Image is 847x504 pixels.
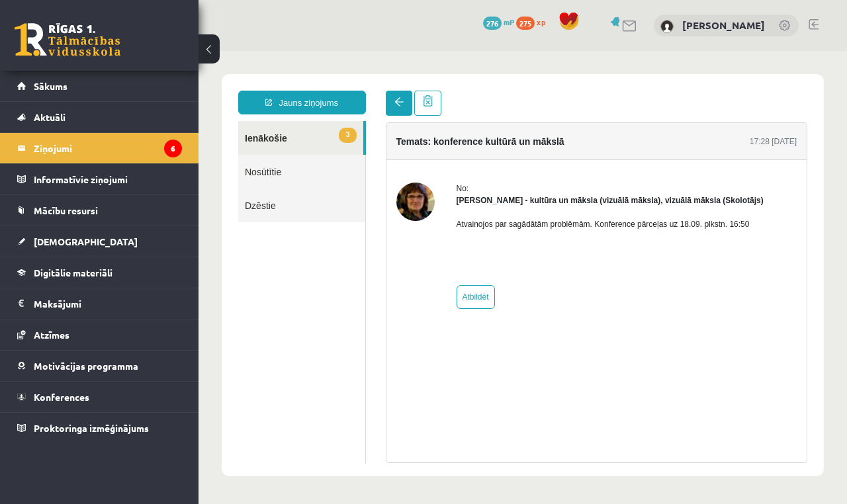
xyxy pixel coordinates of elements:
[258,132,565,144] div: No:
[17,164,182,194] a: Informatīvie ziņojumi
[17,71,182,101] a: Sākums
[516,17,552,27] a: 275 xp
[15,23,120,56] a: Rīgas 1. Tālmācības vidusskola
[198,132,236,170] img: Ilze Kolka - kultūra un māksla (vizuālā māksla), vizuālā māksla
[34,111,66,123] span: Aktuāli
[34,204,98,216] span: Mācību resursi
[164,140,182,157] i: 6
[34,267,112,278] span: Digitālie materiāli
[40,138,167,171] a: Dzēstie
[34,133,182,163] legend: Ziņojumi
[34,391,89,403] span: Konferences
[17,226,182,257] a: [DEMOGRAPHIC_DATA]
[40,70,165,104] a: 3Ienākošie
[17,133,182,163] a: Ziņojumi6
[34,164,182,194] legend: Informatīvie ziņojumi
[17,351,182,381] a: Motivācijas programma
[34,288,182,319] legend: Maksājumi
[258,145,565,154] strong: [PERSON_NAME] - kultūra un māksla (vizuālā māksla), vizuālā māksla (Skolotājs)
[483,17,514,27] a: 276 mP
[40,104,167,138] a: Nosūtītie
[34,80,67,92] span: Sākums
[258,167,565,179] p: Atvainojos par sagādātām problēmām. Konference pārceļas uz 18.09. plkstn. 16:50
[34,329,69,341] span: Atzīmes
[660,20,674,33] img: Evita Kučāne
[258,234,296,258] a: Atbildēt
[551,85,598,97] div: 17:28 [DATE]
[17,319,182,350] a: Atzīmes
[40,40,167,63] a: Jauns ziņojums
[537,17,545,27] span: xp
[483,17,502,30] span: 276
[140,77,157,92] span: 3
[198,85,366,96] h4: Temats: konference kultūrā un mākslā
[34,422,149,434] span: Proktoringa izmēģinājums
[34,235,138,247] span: [DEMOGRAPHIC_DATA]
[17,195,182,226] a: Mācību resursi
[682,19,765,32] a: [PERSON_NAME]
[504,17,514,27] span: mP
[17,102,182,132] a: Aktuāli
[516,17,535,30] span: 275
[17,382,182,412] a: Konferences
[17,413,182,443] a: Proktoringa izmēģinājums
[34,360,138,372] span: Motivācijas programma
[17,257,182,288] a: Digitālie materiāli
[17,288,182,319] a: Maksājumi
